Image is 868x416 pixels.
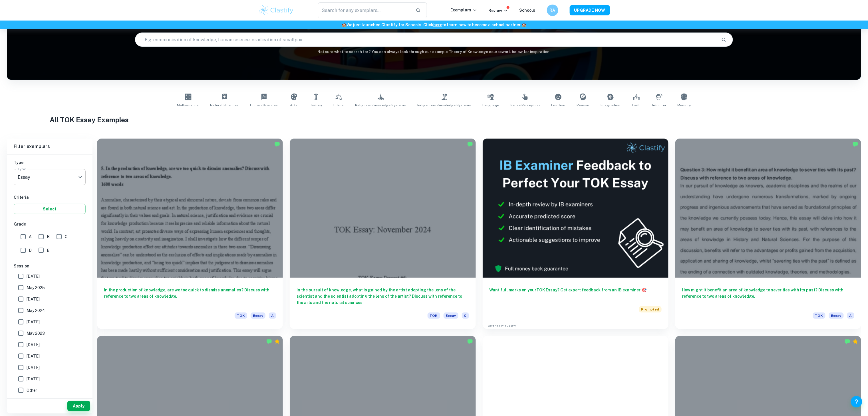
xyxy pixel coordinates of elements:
h6: Filter exemplars [7,139,92,155]
span: Language [483,103,499,108]
button: Help and Feedback [851,396,862,407]
h6: In the production of knowledge, are we too quick to dismiss anomalies? Discuss with reference to ... [104,287,276,306]
span: Mathematics [177,103,199,108]
span: Sense Perception [511,103,540,108]
span: May 2025 [27,285,45,291]
span: TOK [813,312,825,319]
span: E [47,247,49,253]
span: [DATE] [27,376,40,382]
span: 🏫 [342,23,347,27]
h6: Type [14,159,86,166]
img: Marked [467,339,473,344]
img: Marked [266,339,272,344]
p: Review [489,7,508,14]
span: B [47,234,50,240]
img: Marked [853,141,858,147]
h6: Session [14,263,86,269]
h6: We just launched Clastify for Schools. Click to learn how to become a school partner. [1,22,867,28]
span: D [29,247,32,253]
span: Indigenous Knowledge Systems [418,103,471,108]
button: Search [719,35,729,44]
span: Intuition [652,103,666,108]
span: Memory [678,103,691,108]
span: A [269,312,276,319]
h6: How might it benefit an area of knowledge to sever ties with its past? Discuss with reference to ... [682,287,854,306]
a: In the production of knowledge, are we too quick to dismiss anomalies? Discuss with reference to ... [97,139,283,329]
a: In the pursuit of knowledge, what is gained by the artist adopting the lens of the scientist and ... [290,139,476,329]
img: Thumbnail [483,139,668,278]
span: C [462,312,469,319]
button: RA [547,5,558,16]
button: Apply [67,401,90,411]
span: Imagination [601,103,621,108]
a: Schools [519,8,535,13]
span: Religious Knowledge Systems [355,103,406,108]
span: 🎯 [642,288,647,292]
span: Reason [577,103,589,108]
img: Clastify logo [258,5,295,16]
span: Arts [290,103,298,108]
h6: Not sure what to search for? You can always look through our example Theory of Knowledge coursewo... [7,49,861,55]
span: History [310,103,322,108]
input: Search for any exemplars... [318,2,411,18]
span: [DATE] [27,273,40,279]
span: TOK [235,312,247,319]
a: How might it benefit an area of knowledge to sever ties with its past? Discuss with reference to ... [675,139,861,329]
span: Natural Sciences [210,103,239,108]
span: TOK [428,312,440,319]
div: Premium [274,339,280,344]
span: Ethics [334,103,344,108]
img: Marked [845,339,850,344]
img: Marked [274,141,280,147]
span: [DATE] [27,319,40,325]
a: here [433,23,442,27]
h6: In the pursuit of knowledge, what is gained by the artist adopting the lens of the scientist and ... [297,287,469,306]
span: May 2023 [27,330,45,336]
a: Want full marks on yourTOK Essay? Get expert feedback from an IB examiner!PromotedAdvertise with ... [483,139,668,329]
span: Human Sciences [250,103,278,108]
img: Marked [467,141,473,147]
button: UPGRADE NOW [570,5,610,15]
span: May 2024 [27,307,45,314]
span: [DATE] [27,353,40,359]
div: Essay [14,169,86,185]
span: Emotion [551,103,565,108]
a: Advertise with Clastify [488,324,516,328]
h6: RA [549,7,556,13]
label: Type [18,167,26,171]
span: [DATE] [27,296,40,302]
span: Other [27,387,37,393]
span: C [65,234,68,240]
h6: Grade [14,221,86,227]
span: [DATE] [27,364,40,371]
span: Faith [632,103,641,108]
span: Essay [251,312,265,319]
h1: All TOK Essay Examples [50,115,819,125]
span: Promoted [639,306,662,312]
span: [DATE] [27,342,40,348]
span: Essay [444,312,458,319]
span: 🏫 [521,23,526,27]
input: E.g. communication of knowledge, human science, eradication of smallpox... [135,32,717,48]
button: Select [14,204,86,214]
p: Exemplars [451,7,477,13]
h6: Criteria [14,194,86,200]
span: A [847,312,854,319]
span: A [29,234,32,240]
div: Premium [853,339,858,344]
h6: Want full marks on your TOK Essay ? Get expert feedback from an IB examiner! [490,287,662,299]
span: Essay [829,312,844,319]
